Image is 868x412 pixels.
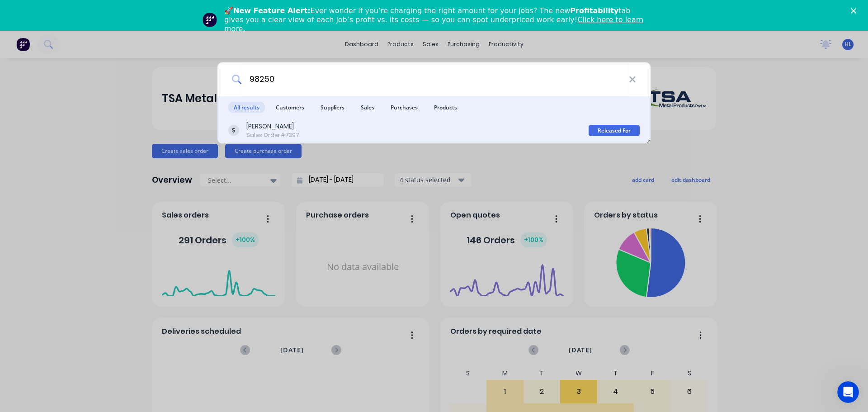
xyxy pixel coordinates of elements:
b: Profitability [570,6,618,15]
input: Start typing a customer or supplier name to create a new order... [242,62,629,96]
div: Sales Order #7397 [246,131,299,139]
div: Released For Production [589,125,640,136]
span: Purchases [385,102,423,113]
span: Customers [270,102,310,113]
iframe: Intercom live chat [837,381,859,403]
a: Click here to learn more. [224,15,643,33]
span: Products [429,102,462,113]
img: Profile image for Team [203,13,217,27]
div: 🚀 Ever wonder if you’re charging the right amount for your jobs? The new tab gives you a clear vi... [224,6,651,33]
span: All results [228,102,265,113]
span: Suppliers [315,102,350,113]
div: Close [851,8,860,14]
b: New Feature Alert: [233,6,311,15]
span: Sales [355,102,380,113]
div: [PERSON_NAME] [246,122,299,131]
